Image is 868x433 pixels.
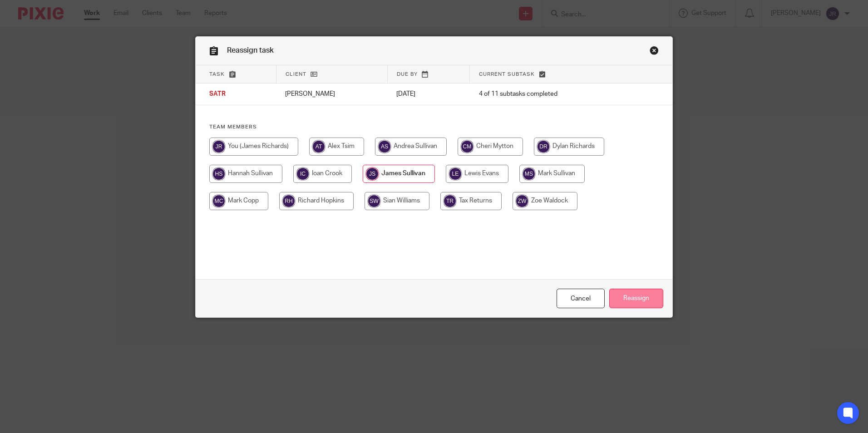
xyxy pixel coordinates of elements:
p: [PERSON_NAME] [285,89,378,98]
td: 4 of 11 subtasks completed [470,84,628,105]
p: [DATE] [396,89,460,98]
input: Reassign [609,289,663,308]
span: Due by [397,72,418,77]
a: Close this dialog window [557,289,605,308]
span: Current subtask [479,72,535,77]
a: Close this dialog window [650,46,659,58]
span: Reassign task [227,47,274,54]
span: Task [209,72,225,77]
span: Client [286,72,306,77]
h4: Team members [209,123,659,131]
span: SATR [209,91,226,98]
